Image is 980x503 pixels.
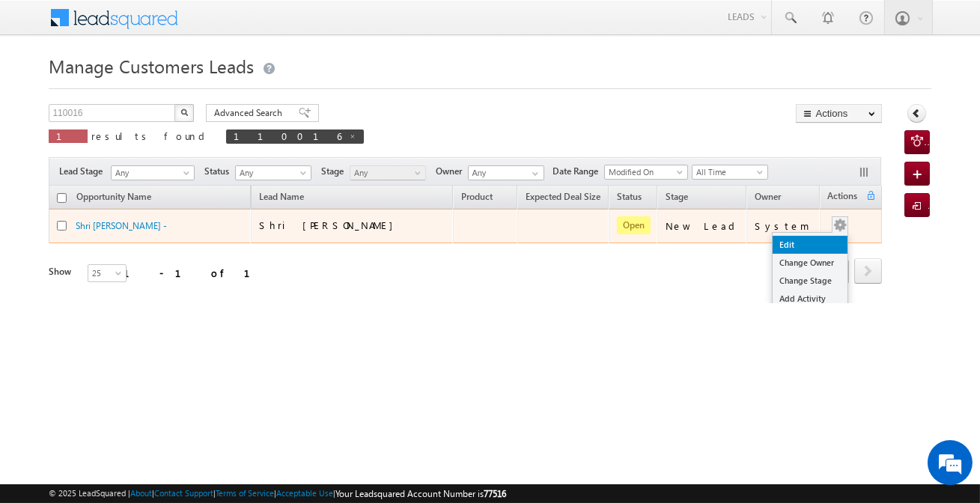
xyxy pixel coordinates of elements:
[335,488,506,499] span: Your Leadsquared Account Number is
[604,165,688,180] a: Modified On
[56,129,80,142] span: 1
[518,189,608,208] a: Expected Deal Size
[658,189,696,208] a: Stage
[124,264,268,281] div: 1 - 1 of 1
[854,260,882,284] a: next
[88,264,127,282] a: 25
[773,236,847,254] a: Edit
[524,166,543,181] a: Show All Items
[693,165,764,179] span: All Time
[350,165,426,180] a: Any
[19,138,273,379] textarea: Type your message and hit 'Enter'
[49,265,76,278] div: Show
[216,488,274,498] a: Terms of Service
[350,166,421,180] span: Any
[468,165,544,180] input: Type to Search
[78,79,252,98] div: Chat with us now
[246,7,281,43] div: Minimize live chat window
[214,106,287,120] span: Advanced Search
[436,165,468,178] span: Owner
[692,165,768,180] a: All Time
[204,392,272,412] em: Start Chat
[76,220,167,231] a: Shri [PERSON_NAME] -
[553,165,604,178] span: Date Range
[88,266,128,280] span: 25
[276,488,333,498] a: Acceptable Use
[59,165,109,178] span: Lead Stage
[111,165,195,180] a: Any
[773,254,847,272] a: Change Owner
[235,165,311,180] a: Any
[755,191,781,202] span: Owner
[259,219,401,231] span: Shri [PERSON_NAME]
[76,191,151,202] span: Opportunity Name
[112,166,189,180] span: Any
[236,166,307,180] span: Any
[204,165,235,178] span: Status
[854,258,882,284] span: next
[617,216,651,234] span: Open
[69,189,159,208] a: Opportunity Name
[526,191,600,202] span: Expected Deal Size
[484,488,506,499] span: 77516
[666,219,740,233] div: New Lead
[252,189,311,208] span: Lead Name
[154,488,213,498] a: Contact Support
[796,104,882,123] button: Actions
[91,129,210,142] span: results found
[821,188,865,207] span: Actions
[321,165,350,178] span: Stage
[605,165,683,179] span: Modified On
[773,290,847,308] a: Add Activity
[755,219,812,233] div: System
[130,488,152,498] a: About
[57,193,67,203] input: Check all records
[49,487,506,501] span: © 2025 LeadSquared | | | | |
[609,189,649,208] a: Status
[666,191,688,202] span: Stage
[25,79,63,98] img: d_60004797649_company_0_60004797649
[773,272,847,290] a: Change Stage
[180,109,188,116] img: Search
[461,191,493,202] span: Product
[234,129,341,142] span: 110016
[49,54,254,78] span: Manage Customers Leads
